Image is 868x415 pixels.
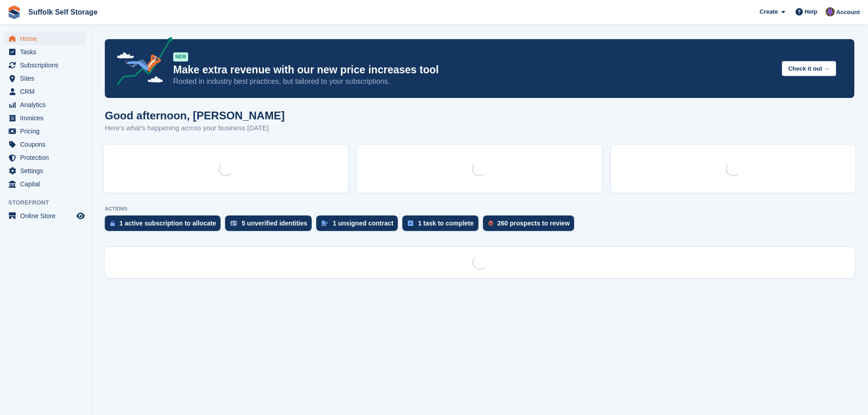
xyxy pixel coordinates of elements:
[20,164,75,177] span: Settings
[836,8,860,17] span: Account
[402,215,483,236] a: 1 task to complete
[5,72,86,85] a: menu
[105,206,854,212] p: ACTIONS
[5,151,86,164] a: menu
[826,7,835,16] img: Emma
[20,59,75,72] span: Subscriptions
[782,61,836,76] button: Check it out →
[805,7,817,16] span: Help
[105,215,225,236] a: 1 active subscription to allocate
[75,210,86,221] a: Preview store
[109,37,173,89] img: price-adjustments-announcement-icon-8257ccfd72463d97f412b2fc003d46551f7dbcb40ab6d574587a9cd5c0d94...
[5,85,86,98] a: menu
[20,178,75,190] span: Capital
[498,220,570,227] div: 260 prospects to review
[20,151,75,164] span: Protection
[173,52,188,61] div: NEW
[8,198,91,207] span: Storefront
[488,220,493,226] img: prospect-51fa495bee0391a8d652442698ab0144808aea92771e9ea1ae160a38d050c398.svg
[5,125,86,138] a: menu
[408,220,413,226] img: task-75834270c22a3079a89374b754ae025e5fb1db73e45f91037f5363f120a921f8.svg
[119,220,216,227] div: 1 active subscription to allocate
[20,72,75,85] span: Sites
[5,210,86,222] a: menu
[333,220,393,227] div: 1 unsigned contract
[5,32,86,45] a: menu
[760,7,778,16] span: Create
[5,98,86,111] a: menu
[20,32,75,45] span: Home
[5,178,86,190] a: menu
[20,138,75,151] span: Coupons
[105,123,285,133] p: Here's what's happening across your business [DATE]
[225,215,316,236] a: 5 unverified identities
[20,125,75,138] span: Pricing
[316,215,402,236] a: 1 unsigned contract
[173,63,775,77] p: Make extra revenue with our new price increases tool
[20,85,75,98] span: CRM
[322,220,328,226] img: contract_signature_icon-13c848040528278c33f63329250d36e43548de30e8caae1d1a13099fd9432cc5.svg
[483,215,579,236] a: 260 prospects to review
[20,46,75,58] span: Tasks
[20,112,75,124] span: Invoices
[7,5,21,19] img: stora-icon-8386f47178a22dfd0bd8f6a31ec36ba5ce8667c1dd55bd0f319d3a0aa187defe.svg
[5,164,86,177] a: menu
[231,220,237,226] img: verify_identity-adf6edd0f0f0b5bbfe63781bf79b02c33cf7c696d77639b501bdc392416b5a36.svg
[418,220,473,227] div: 1 task to complete
[173,77,775,87] p: Rooted in industry best practices, but tailored to your subscriptions.
[5,112,86,124] a: menu
[5,59,86,72] a: menu
[25,5,101,20] a: Suffolk Self Storage
[5,138,86,151] a: menu
[20,98,75,111] span: Analytics
[241,220,307,227] div: 5 unverified identities
[5,46,86,58] a: menu
[110,220,115,226] img: active_subscription_to_allocate_icon-d502201f5373d7db506a760aba3b589e785aa758c864c3986d89f69b8ff3...
[105,109,285,122] h1: Good afternoon, [PERSON_NAME]
[20,210,75,222] span: Online Store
